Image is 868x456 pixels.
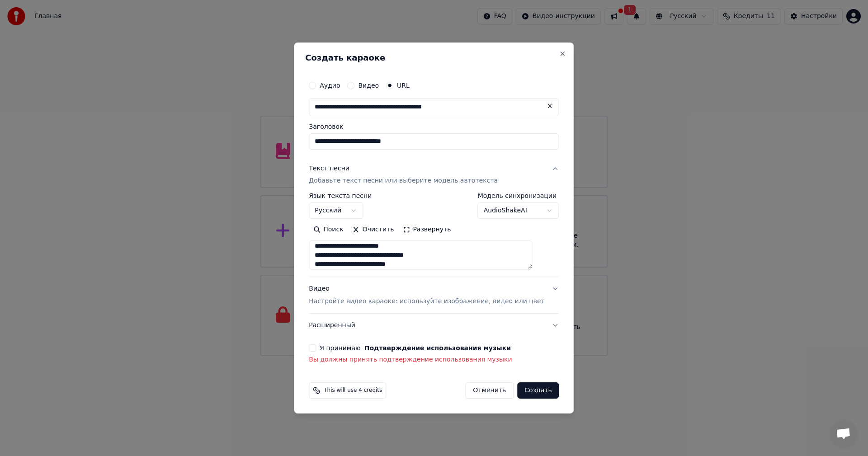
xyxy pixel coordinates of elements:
label: URL [397,82,410,89]
button: Поиск [309,223,348,237]
h2: Создать караоке [305,54,562,62]
span: This will use 4 credits [324,387,382,394]
p: Настройте видео караоке: используйте изображение, видео или цвет [309,297,544,306]
label: Аудио [320,82,340,89]
p: Добавьте текст песни или выберите модель автотекста [309,177,498,186]
button: Развернуть [398,223,455,237]
button: Расширенный [309,314,559,337]
button: ВидеоНастройте видео караоке: используйте изображение, видео или цвет [309,277,559,314]
label: Я принимаю [320,345,511,351]
div: Текст песни [309,164,349,173]
button: Отменить [465,382,514,399]
p: Вы должны принять подтверждение использования музыки [309,355,559,364]
button: Создать [517,382,559,399]
label: Видео [358,82,379,89]
label: Заголовок [309,123,559,130]
label: Язык текста песни [309,193,372,199]
div: Видео [309,285,544,306]
button: Очистить [348,223,399,237]
button: Я принимаю [364,345,511,351]
button: Текст песниДобавьте текст песни или выберите модель автотекста [309,157,559,193]
div: Текст песниДобавьте текст песни или выберите модель автотекста [309,193,559,277]
label: Модель синхронизации [478,193,559,199]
